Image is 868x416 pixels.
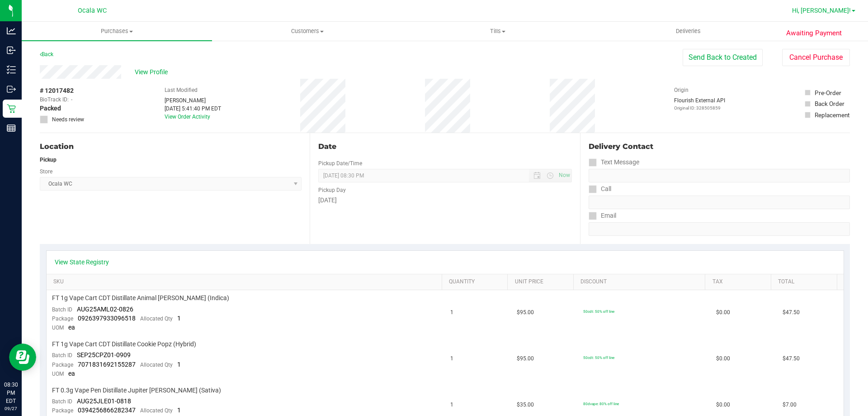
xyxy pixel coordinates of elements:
[52,371,64,377] span: UOM
[40,96,69,104] span: BioTrack ID:
[517,354,534,363] span: $95.00
[77,306,133,313] span: AUG25AML02-0826
[52,398,72,405] span: Batch ID
[815,110,849,120] div: Replacement
[403,27,592,35] span: Tills
[580,278,702,286] a: Discount
[140,362,173,368] span: Allocated Qty
[450,354,453,363] span: 1
[783,308,800,317] span: $47.50
[589,141,850,152] div: Delivery Contact
[77,397,131,405] span: AUG25JLE01-0818
[589,209,616,222] label: Email
[7,65,16,74] inline-svg: Inventory
[792,7,851,14] span: Hi, [PERSON_NAME]!
[583,309,614,314] span: 50cdt: 50% off line
[402,22,593,41] a: Tills
[40,141,302,152] div: Location
[589,182,611,196] label: Call
[52,386,221,395] span: FT 0.3g Vape Pen Distillate Jupiter [PERSON_NAME] (Sativa)
[40,86,74,96] span: # 12017482
[71,96,72,104] span: -
[52,362,73,368] span: Package
[40,167,52,176] label: Store
[68,324,75,331] span: ea
[77,351,131,359] span: SEP25CPZ01-0909
[212,27,402,35] span: Customers
[53,278,438,286] a: SKU
[318,141,571,152] div: Date
[778,278,833,286] a: Total
[593,22,783,41] a: Deliveries
[140,316,173,322] span: Allocated Qty
[140,407,173,414] span: Allocated Qty
[9,344,36,371] iframe: Resource center
[52,306,72,313] span: Batch ID
[589,196,850,209] input: Format: (999) 999-9999
[318,196,571,205] div: [DATE]
[716,354,730,363] span: $0.00
[318,186,346,194] label: Pickup Day
[52,340,196,349] span: FT 1g Vape Cart CDT Distillate Cookie Popz (Hybrid)
[212,22,402,41] a: Customers
[68,370,75,377] span: ea
[52,294,229,302] span: FT 1g Vape Cart CDT Distillate Animal [PERSON_NAME] (Indica)
[589,169,850,182] input: Format: (999) 999-9999
[517,401,534,409] span: $35.00
[683,49,763,66] button: Send Back to Created
[783,354,800,363] span: $47.50
[165,105,221,113] div: [DATE] 5:41:40 PM EDT
[7,104,16,113] inline-svg: Retail
[7,26,16,35] inline-svg: Analytics
[583,355,614,360] span: 50cdt: 50% off line
[664,27,713,35] span: Deliveries
[52,325,64,331] span: UOM
[135,67,171,77] span: View Profile
[22,27,212,35] span: Purchases
[7,124,16,133] inline-svg: Reports
[52,115,84,124] span: Needs review
[7,46,16,55] inline-svg: Inbound
[78,7,107,14] span: Ocala WC
[78,406,136,414] span: 0394256866282347
[815,88,841,97] div: Pre-Order
[450,308,453,317] span: 1
[165,114,210,120] a: View Order Activity
[449,278,504,286] a: Quantity
[318,159,362,167] label: Pickup Date/Time
[78,315,136,322] span: 0926397933096518
[165,96,221,105] div: [PERSON_NAME]
[450,401,453,409] span: 1
[165,86,198,94] label: Last Modified
[4,381,18,405] p: 08:30 PM EDT
[815,99,844,108] div: Back Order
[52,316,73,322] span: Package
[716,401,730,409] span: $0.00
[674,86,689,94] label: Origin
[52,407,73,414] span: Package
[583,402,619,406] span: 80dvape: 80% off line
[786,28,842,38] span: Awaiting Payment
[7,85,16,94] inline-svg: Outbound
[674,96,725,111] div: Flourish External API
[22,22,212,41] a: Purchases
[177,406,181,414] span: 1
[78,361,136,368] span: 7071831692155287
[782,49,850,66] button: Cancel Purchase
[4,405,18,412] p: 09/27
[40,51,53,57] a: Back
[55,258,109,267] a: View State Registry
[40,157,57,163] strong: Pickup
[712,278,768,286] a: Tax
[177,361,181,368] span: 1
[674,105,725,111] p: Original ID: 328505859
[177,315,181,322] span: 1
[716,308,730,317] span: $0.00
[40,104,61,113] span: Packed
[589,156,639,169] label: Text Message
[515,278,570,286] a: Unit Price
[52,352,72,359] span: Batch ID
[517,308,534,317] span: $95.00
[783,401,797,409] span: $7.00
